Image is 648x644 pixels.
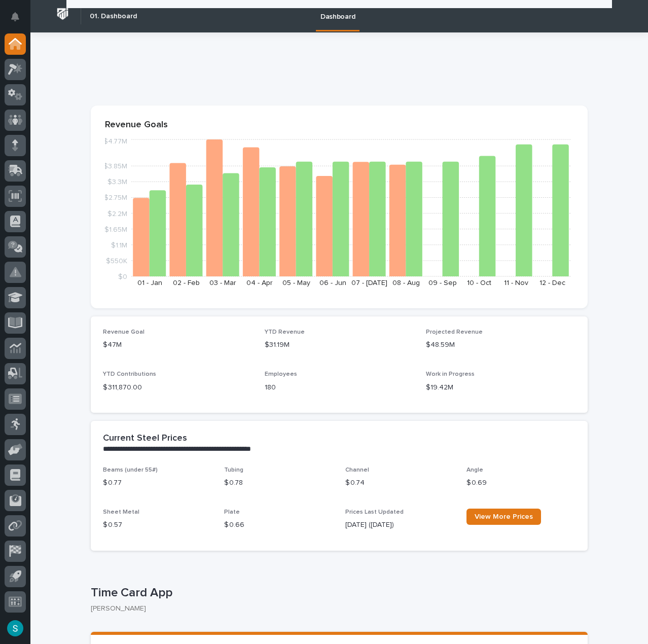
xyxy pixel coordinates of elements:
p: $31.19M [265,340,414,350]
tspan: $1.1M [111,241,127,248]
text: 05 - May [282,279,310,287]
p: $19.42M [426,382,575,393]
p: [DATE] ([DATE]) [345,520,454,530]
span: Work in Progress [426,371,475,377]
text: 01 - Jan [137,279,162,287]
text: 06 - Jun [319,279,346,287]
span: View More Prices [475,513,533,520]
p: 180 [265,382,414,393]
div: Notifications [13,12,26,28]
text: 08 - Aug [392,279,420,287]
text: 07 - [DATE] [351,279,387,287]
button: Notifications [5,6,26,27]
img: Workspace Logo [53,5,72,23]
span: Sheet Metal [103,509,139,515]
tspan: $2.2M [107,210,127,217]
text: 12 - Dec [539,279,565,287]
text: 04 - Apr [246,279,273,287]
h2: 01. Dashboard [90,12,137,21]
span: Channel [345,467,369,473]
tspan: $2.75M [104,194,127,201]
tspan: $1.65M [104,226,127,233]
text: 03 - Mar [209,279,236,287]
text: 10 - Oct [467,279,491,287]
text: 02 - Feb [173,279,200,287]
p: $ 0.74 [345,478,454,488]
p: Time Card App [91,586,584,600]
text: 11 - Nov [504,279,528,287]
p: [PERSON_NAME] [91,604,580,613]
p: $ 0.77 [103,478,212,488]
p: $ 0.78 [224,478,333,488]
p: $47M [103,340,253,350]
span: Beams (under 55#) [103,467,158,473]
span: Revenue Goal [103,329,145,335]
span: YTD Contributions [103,371,156,377]
p: $ 0.69 [466,478,575,488]
span: Tubing [224,467,243,473]
p: $ 0.57 [103,520,212,530]
span: YTD Revenue [265,329,305,335]
tspan: $550K [106,257,127,264]
tspan: $0 [118,273,127,280]
span: Plate [224,509,240,515]
p: Revenue Goals [105,120,573,131]
span: Prices Last Updated [345,509,404,515]
span: Projected Revenue [426,329,483,335]
p: $ 311,870.00 [103,382,253,393]
span: Angle [466,467,483,473]
button: users-avatar [5,618,26,639]
a: View More Prices [466,509,541,525]
tspan: $3.85M [103,163,127,170]
tspan: $3.3M [107,178,127,186]
p: $ 0.66 [224,520,333,530]
tspan: $4.77M [103,138,127,145]
text: 09 - Sep [428,279,457,287]
p: $48.59M [426,340,575,350]
span: Employees [265,371,297,377]
h2: Current Steel Prices [103,433,187,444]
